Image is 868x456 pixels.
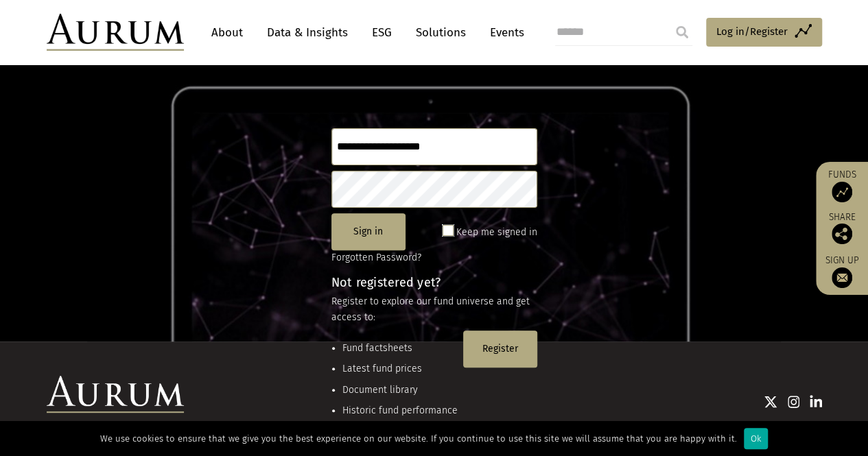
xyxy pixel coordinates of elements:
[204,20,250,45] a: About
[764,395,777,409] img: Twitter icon
[832,224,852,244] img: Share this post
[716,23,788,40] span: Log in/Register
[342,341,458,356] li: Fund factsheets
[409,20,473,45] a: Solutions
[47,376,184,413] img: Aurum Logo
[331,276,537,289] h4: Not registered yet?
[823,213,861,244] div: Share
[47,14,184,51] img: Aurum
[260,20,355,45] a: Data & Insights
[706,18,822,47] a: Log in/Register
[331,213,406,250] button: Sign in
[365,20,399,45] a: ESG
[788,395,800,409] img: Instagram icon
[823,169,861,202] a: Funds
[331,252,421,263] a: Forgotten Password?
[342,361,458,376] li: Latest fund prices
[832,267,852,288] img: Sign up to our newsletter
[331,294,537,325] p: Register to explore our fund universe and get access to:
[456,224,537,241] label: Keep me signed in
[832,182,852,202] img: Access Funds
[483,20,524,45] a: Events
[668,19,696,46] input: Submit
[823,254,861,288] a: Sign up
[463,331,537,368] button: Register
[810,395,822,409] img: Linkedin icon
[744,428,768,449] div: Ok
